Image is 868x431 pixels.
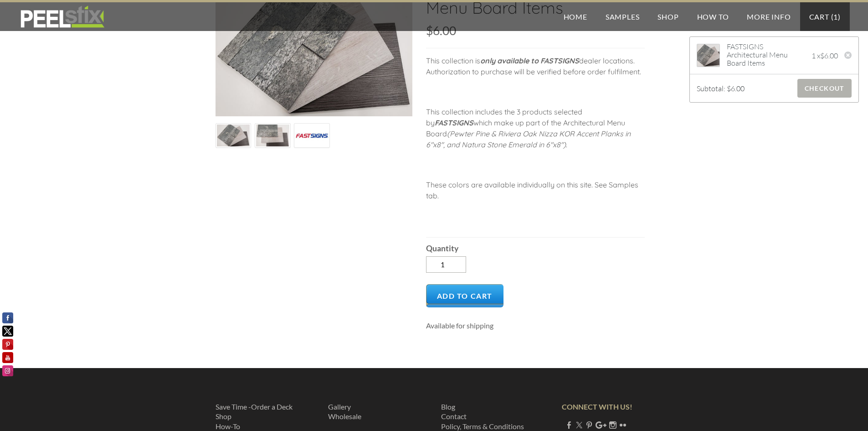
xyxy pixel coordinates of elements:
[441,412,467,421] a: Contact
[216,412,231,421] a: Shop
[697,84,725,93] span: Subtotal:
[609,421,616,429] a: Instagram
[441,422,524,431] a: Policy, Terms & Conditions
[426,55,645,86] p: This collection is dealer locations. Authorization to purchase will be verified before order fulf...
[727,42,793,67] span: FASTSIGNS Architectural Menu Board Items
[426,179,645,210] p: These colors are available individually on this site. See Samples tab.
[800,2,850,31] a: Cart (1)
[426,321,493,330] span: Available for shipping
[596,2,649,31] a: Samples
[565,421,573,429] a: Facebook
[426,244,458,253] b: Quantity
[812,48,844,63] div: 1 x
[596,421,606,429] a: Plus
[441,402,455,411] a: Blog
[555,2,596,31] a: Home
[426,129,631,149] em: (Pewter Pine & Riviera Oak Nizza KOR Accent Planks in 6"x8", and Natura Stone Emerald in 6"x8")
[216,402,293,411] a: Save Time -Order a Deck
[833,12,838,21] span: 1
[328,402,351,411] a: Gallery​
[18,5,106,28] img: REFACE SUPPLIES
[738,2,800,31] a: More Info
[435,118,473,127] em: FASTSIGNS
[820,51,838,60] span: $6.00
[426,284,504,307] a: Add to Cart
[217,124,250,147] img: s832171791223022656_p995_i1_w3788.jpeg
[328,402,361,421] font: ​
[426,106,645,159] p: This collection includes the 3 products selected by which make up part of the Architectural Menu ...
[586,421,593,429] a: Pinterest
[480,56,539,65] em: only available to
[727,84,745,93] span: $6.00
[328,412,361,421] a: ​Wholesale
[256,122,289,149] img: s832171791223022656_p995_i2_w3294.jpeg
[648,2,688,31] a: Shop
[693,44,724,67] img: s832171791223022656_p995_i1_w3788.jpeg
[688,2,738,31] a: How To
[797,79,852,98] a: Checkout
[216,422,240,431] a: How-To
[540,56,579,65] em: FASTSIGNS
[619,421,627,429] a: Flickr
[575,421,583,429] a: Twitter
[295,119,329,152] img: s832171791223022656_p995_i3_w200.jpeg
[562,402,632,411] strong: CONNECT WITH US!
